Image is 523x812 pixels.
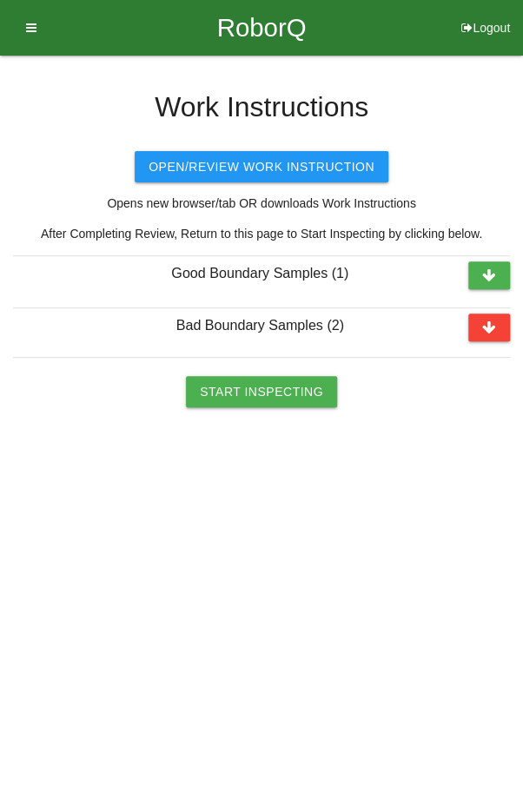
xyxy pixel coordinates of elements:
p: After Completing Review, Return to this page to Start Inspecting by clicking below. [13,225,510,243]
h6: Good Boundary Samples ( 1 ) [52,266,510,281]
button: Start Inspecting [186,376,337,407]
p: Opens new browser/tab OR downloads Work Instructions [13,195,510,213]
h4: Work Instructions [13,92,510,122]
h6: Bad Boundary Samples ( 2 ) [52,318,510,333]
button: Open/Review Work Instruction [135,151,388,182]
